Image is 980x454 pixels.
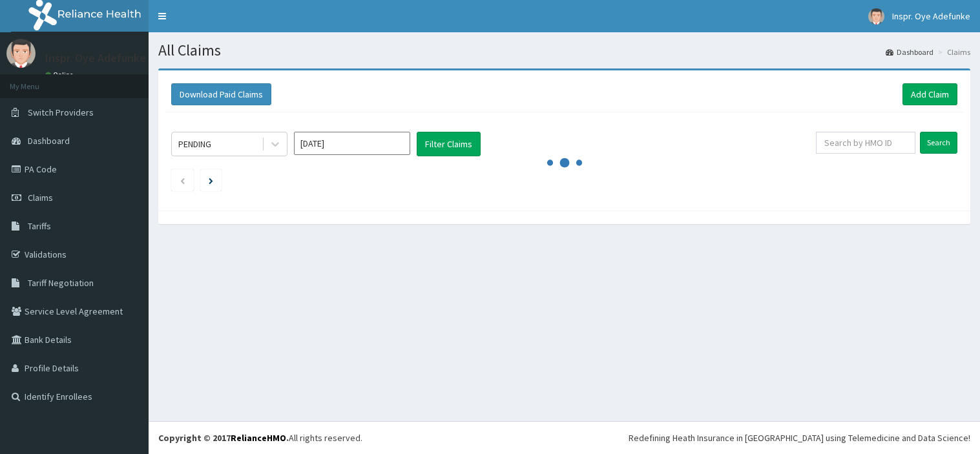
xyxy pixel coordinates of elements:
[294,132,410,155] input: Select Month and Year
[231,432,286,444] a: RelianceHMO
[892,10,970,22] span: Inspr. Oye Adefunke
[886,46,933,57] a: Dashboard
[417,132,481,156] button: Filter Claims
[629,431,970,444] div: Redefining Heath Insurance in [GEOGRAPHIC_DATA] using Telemedicine and Data Science!
[171,83,271,105] button: Download Paid Claims
[868,8,884,25] img: User Image
[902,83,957,105] a: Add Claim
[545,143,584,182] svg: audio-loading
[158,432,289,444] strong: Copyright © 2017 .
[28,277,94,289] span: Tariff Negotiation
[180,174,185,186] a: Previous page
[28,192,53,203] span: Claims
[158,42,970,59] h1: All Claims
[45,70,76,79] a: Online
[6,39,36,68] img: User Image
[920,132,957,154] input: Search
[149,421,980,454] footer: All rights reserved.
[816,132,915,154] input: Search by HMO ID
[178,138,211,150] div: PENDING
[28,135,70,147] span: Dashboard
[209,174,213,186] a: Next page
[45,52,146,64] p: Inspr. Oye Adefunke
[935,46,970,57] li: Claims
[28,107,94,118] span: Switch Providers
[28,220,51,232] span: Tariffs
